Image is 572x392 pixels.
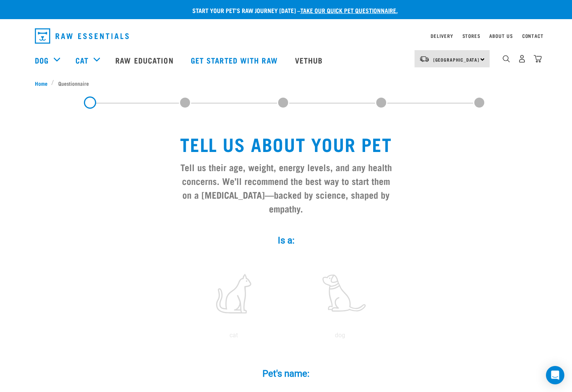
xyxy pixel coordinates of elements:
img: home-icon-1@2x.png [503,55,510,62]
h1: Tell us about your pet [177,133,395,154]
a: About Us [489,34,513,37]
a: Stores [462,34,480,37]
a: Home [35,79,52,87]
img: home-icon@2x.png [534,55,542,63]
a: Raw Education [108,45,183,75]
p: dog [288,331,392,340]
nav: breadcrumbs [35,79,538,87]
a: take our quick pet questionnaire. [300,8,398,12]
span: [GEOGRAPHIC_DATA] [433,58,480,61]
h3: Tell us their age, weight, energy levels, and any health concerns. We’ll recommend the best way t... [177,160,395,215]
img: van-moving.png [419,56,429,62]
a: Get started with Raw [183,45,287,75]
a: Delivery [431,34,453,37]
div: Open Intercom Messenger [546,366,564,384]
nav: dropdown navigation [29,25,544,47]
img: user.png [518,55,526,63]
img: Raw Essentials Logo [35,28,129,44]
span: Home [35,79,48,87]
a: Vethub [287,45,333,75]
a: Cat [75,54,89,66]
label: Pet's name: [171,367,401,381]
a: Contact [522,34,544,37]
label: Is a: [171,234,401,247]
p: cat [182,331,285,340]
a: Dog [35,54,49,66]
